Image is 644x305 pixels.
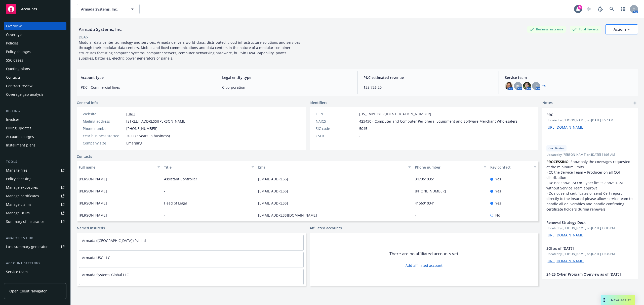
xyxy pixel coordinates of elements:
button: Actions [605,24,638,34]
div: SOI as of [DATE]Updatedby [PERSON_NAME] on [DATE] 12:36 PM[URL][DOMAIN_NAME] [542,242,638,268]
span: PRC [546,112,621,117]
span: [PHONE_NUMBER] [126,126,157,131]
a: SSC Cases [4,56,66,64]
span: Updated by [PERSON_NAME] on [DATE] 12:05 PM [546,226,634,230]
a: Coverage [4,31,66,39]
a: Contract review [4,82,66,90]
a: Switch app [618,4,628,14]
span: No [495,213,500,218]
span: Renewal Strategy Deck [546,220,621,225]
a: 4156010341 [415,201,439,206]
a: Armada USG LLC [82,255,110,260]
div: Manage BORs [6,209,30,217]
a: Report a Bug [595,4,605,14]
span: DL [516,83,520,89]
span: Service team [505,75,634,80]
div: Billing updates [6,124,31,132]
span: [PERSON_NAME] [79,176,107,182]
a: add [632,100,638,106]
div: Manage claims [6,200,31,209]
div: Invoices [6,116,20,124]
div: Account charges [6,133,34,141]
span: [US_EMPLOYER_IDENTIFICATION_NUMBER] [359,111,431,117]
span: Certificates [548,146,565,150]
a: Quoting plans [4,65,66,73]
span: Open Client Navigator [9,288,47,294]
div: Policy changes [6,48,31,56]
div: Phone number [415,165,480,170]
a: Policies [4,39,66,47]
button: Armada Systems, Inc. [77,4,140,14]
div: Title [164,165,249,170]
div: Total Rewards [570,26,601,32]
a: Sales relationships [4,276,66,284]
a: Coverage gap analysis [4,90,66,98]
a: Loss summary generator [4,243,66,251]
div: Manage files [6,166,27,174]
div: SSC Cases [6,56,23,64]
div: Loss summary generator [6,243,48,251]
a: Billing updates [4,124,66,132]
div: Business Insurance [527,26,566,32]
div: Contacts [6,73,21,81]
span: [PERSON_NAME] [79,213,107,218]
a: Manage BORs [4,209,66,217]
a: [URL][DOMAIN_NAME] [546,125,584,130]
a: [EMAIL_ADDRESS] [258,189,292,193]
span: $28,726.20 [364,85,493,90]
a: Manage exposures [4,183,66,191]
span: C-corporation [222,85,351,90]
span: Identifiers [310,100,327,105]
a: Installment plans [4,141,66,149]
div: Sales relationships [6,276,38,284]
span: 5045 [359,126,367,131]
div: Coverage [6,31,22,39]
div: Coverage gap analysis [6,90,44,98]
span: 24-25 Cyber Program Overview as of [DATE] [546,272,621,277]
div: Armada Systems, Inc. [77,26,125,33]
div: Tools [4,159,66,164]
a: Add affiliated account [406,263,442,268]
a: +4 [542,84,546,87]
button: Nova Assist [601,295,635,305]
div: Phone number [83,126,124,131]
div: DBA: - [79,34,88,40]
a: - [415,213,420,218]
button: Full name [77,161,162,173]
span: Legal entity type [222,75,351,80]
div: Manage certificates [6,192,39,200]
span: - [359,133,360,138]
span: Updated by [PERSON_NAME] on [DATE] 11:05 AM [546,152,634,157]
a: Contacts [4,73,66,81]
div: Summary of insurance [6,218,44,226]
a: [URL][DOMAIN_NAME] [546,233,584,237]
div: Renewal Strategy DeckUpdatedby [PERSON_NAME] on [DATE] 12:05 PM[URL][DOMAIN_NAME] [542,216,638,242]
a: [PHONE_NUMBER] [415,189,450,193]
img: photo [523,82,531,90]
span: JC [535,83,538,89]
span: 423430 - Computer and Computer Peripheral Equipment and Software Merchant Wholesalers [359,119,517,124]
a: Affiliated accounts [310,225,342,231]
span: - [164,188,165,194]
span: Accounts [21,7,37,11]
a: Invoices [4,116,66,124]
span: P&C estimated revenue [364,75,493,80]
a: Contacts [77,154,92,159]
div: Mailing address [83,119,124,124]
span: [PERSON_NAME] [79,188,107,194]
a: Armada ([GEOGRAPHIC_DATA]) Pvt Ltd [82,238,146,243]
strong: PROCESSING [546,159,568,164]
a: [URL][DOMAIN_NAME] [546,259,584,263]
div: -CertificatesUpdatedby [PERSON_NAME] on [DATE] 11:05 AMPROCESSING• Show only the coverages reques... [542,134,638,216]
a: Policy changes [4,48,66,56]
div: Overview [6,22,22,30]
span: Notes [542,100,553,106]
button: Phone number [413,161,488,173]
a: [EMAIL_ADDRESS] [258,201,292,206]
span: Emerging [126,140,142,146]
span: There are no affiliated accounts yet [389,251,458,257]
div: CSLB [316,133,357,138]
a: Search [607,4,617,14]
a: Armada Systems Global LLC [82,272,129,277]
button: Title [162,161,256,173]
